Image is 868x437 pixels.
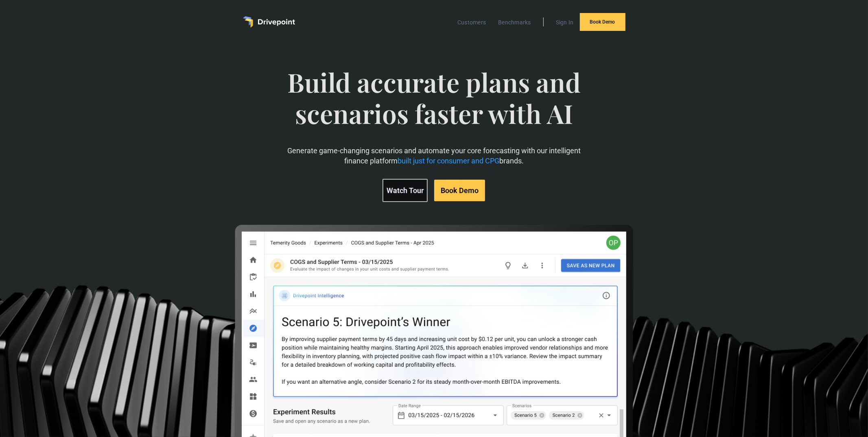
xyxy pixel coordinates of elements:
[434,180,485,201] a: Book Demo
[494,17,535,28] a: Benchmarks
[552,17,578,28] a: Sign In
[243,16,295,28] a: home
[398,157,499,165] span: built just for consumer and CPG
[284,67,584,146] span: Build accurate plans and scenarios faster with AI
[383,179,428,202] a: Watch Tour
[580,13,625,31] a: Book Demo
[453,17,490,28] a: Customers
[284,146,584,166] p: Generate game-changing scenarios and automate your core forecasting with our intelligent finance ...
